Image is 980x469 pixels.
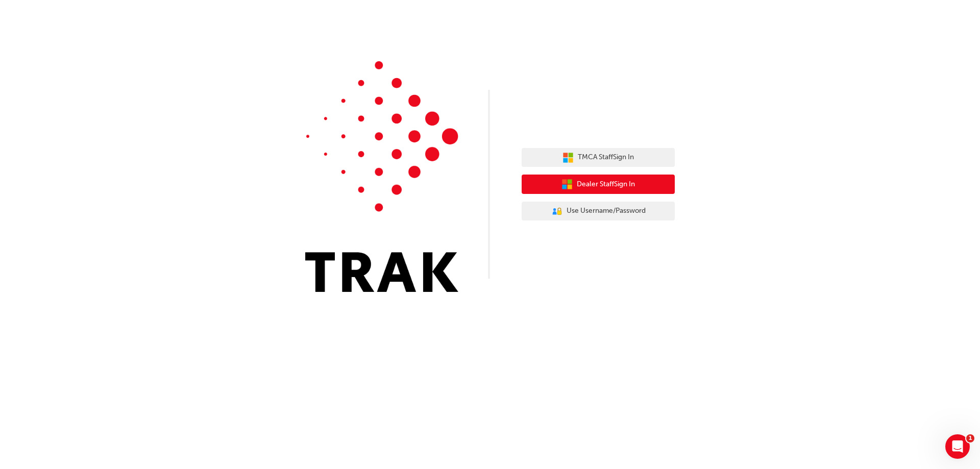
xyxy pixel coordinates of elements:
button: TMCA StaffSign In [522,148,675,167]
span: Use Username/Password [567,205,646,217]
span: Dealer Staff Sign In [577,179,635,190]
iframe: Intercom live chat [945,434,970,459]
span: 1 [966,434,974,442]
span: TMCA Staff Sign In [578,152,634,163]
img: Trak [305,61,458,292]
button: Use Username/Password [522,202,675,221]
button: Dealer StaffSign In [522,175,675,194]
